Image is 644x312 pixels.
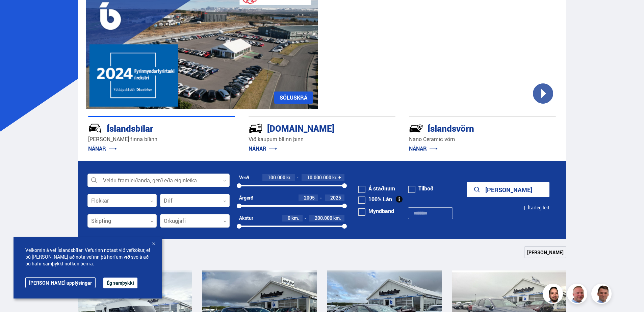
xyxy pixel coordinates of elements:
[304,194,315,201] span: 2005
[286,175,291,180] span: kr.
[5,3,26,23] button: Open LiveChat chat widget
[249,145,277,152] a: NÁNAR
[239,215,253,221] div: Akstur
[568,285,588,305] img: siFngHWaQ9KaOqBr.png
[288,215,290,221] span: 0
[239,175,249,180] div: Verð
[88,121,102,135] img: JRvxyua_JYH6wB4c.svg
[249,121,263,135] img: tr5P-W3DuiFaO7aO.svg
[88,122,211,134] div: Íslandsbílar
[358,208,394,214] label: Myndband
[358,186,395,191] label: Á staðnum
[315,215,332,221] span: 200.000
[409,135,556,143] p: Nano Ceramic vörn
[103,278,137,288] button: Ég samþykki
[274,92,313,104] a: SÖLUSKRÁ
[467,182,549,197] button: [PERSON_NAME]
[88,145,117,152] a: NÁNAR
[524,246,566,258] a: [PERSON_NAME]
[358,197,392,202] label: 100% Lán
[592,285,613,305] img: FbJEzSuNWCJXmdc-.webp
[268,174,285,181] span: 100.000
[291,215,299,221] span: km.
[409,145,438,152] a: NÁNAR
[88,135,235,143] p: [PERSON_NAME] finna bílinn
[25,247,150,267] span: Velkomin á vef Íslandsbílar. Vefurinn notast við vefkökur, ef þú [PERSON_NAME] að nota vefinn þá ...
[239,195,253,201] div: Árgerð
[409,122,532,134] div: Íslandsvörn
[25,277,96,288] a: [PERSON_NAME] upplýsingar
[332,175,337,180] span: kr.
[249,122,371,134] div: [DOMAIN_NAME]
[307,174,331,181] span: 10.000.000
[522,200,549,215] button: Ítarleg leit
[249,135,395,143] p: Við kaupum bílinn þinn
[333,215,341,221] span: km.
[330,194,341,201] span: 2025
[338,175,341,180] span: +
[408,186,434,191] label: Tilboð
[544,285,564,305] img: nhp88E3Fdnt1Opn2.png
[409,121,423,135] img: -Svtn6bYgwAsiwNX.svg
